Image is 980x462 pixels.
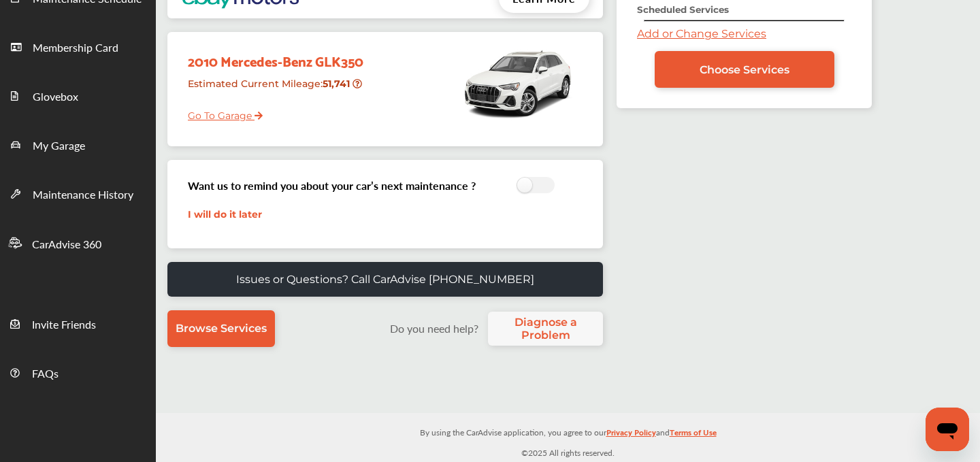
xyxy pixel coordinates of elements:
span: CarAdvise 360 [32,236,101,254]
p: Issues or Questions? Call CarAdvise [PHONE_NUMBER] [236,273,534,286]
span: FAQs [32,365,59,383]
a: Maintenance History [1,169,155,218]
p: By using the CarAdvise application, you agree to our and [156,425,980,439]
h3: Want us to remind you about your car’s next maintenance ? [188,178,476,193]
div: 2010 Mercedes-Benz GLK350 [178,39,377,72]
div: Estimated Current Mileage : [178,72,377,107]
label: Do you need help? [383,320,485,336]
span: Membership Card [33,39,118,57]
a: Diagnose a Problem [488,312,603,346]
img: mobile_14106_st0640_046.jpg [460,39,576,127]
a: Issues or Questions? Call CarAdvise [PHONE_NUMBER] [167,262,603,297]
span: My Garage [33,137,85,155]
span: Choose Services [700,63,789,76]
a: Membership Card [1,22,155,71]
a: Add or Change Services [637,27,766,40]
span: Browse Services [176,322,267,335]
a: My Garage [1,120,155,169]
span: Invite Friends [32,316,96,334]
a: Choose Services [655,51,834,88]
strong: Scheduled Services [637,4,729,15]
span: Diagnose a Problem [495,316,596,342]
a: Terms of Use [670,425,717,446]
span: Glovebox [33,88,78,106]
a: Privacy Policy [606,425,656,446]
a: Browse Services [167,310,275,347]
a: I will do it later [188,208,262,220]
strong: 51,741 [323,78,353,90]
iframe: Button to launch messaging window [926,408,969,451]
span: Maintenance History [33,186,133,204]
a: Go To Garage [178,99,263,125]
div: © 2025 All rights reserved. [156,413,980,462]
a: Glovebox [1,71,155,120]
